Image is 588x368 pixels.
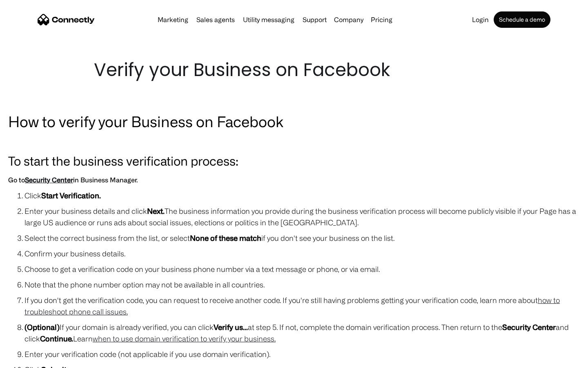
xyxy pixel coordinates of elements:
li: Enter your business details and click The business information you provide during the business ve... [24,205,580,228]
strong: Start Verification. [41,191,101,200]
strong: None of these match [190,234,261,242]
li: Choose to get a verification code on your business phone number via a text message or phone, or v... [24,263,580,275]
div: Company [334,14,363,25]
h3: To start the business verification process: [8,151,580,170]
h6: Go to in Business Manager. [8,174,580,186]
a: Support [299,16,330,23]
strong: Continue. [40,334,73,343]
li: If your domain is already verified, you can click at step 5. If not, complete the domain verifica... [24,321,580,344]
h1: Verify your Business on Facebook [94,57,494,83]
li: Click [24,190,580,201]
li: Select the correct business from the list, or select if you don't see your business on the list. [24,232,580,244]
a: Utility messaging [240,16,298,23]
a: Sales agents [193,16,238,23]
a: Marketing [154,16,192,23]
strong: Next. [147,207,165,215]
a: Security Center [25,176,73,184]
li: Note that the phone number option may not be available in all countries. [24,279,580,290]
a: Schedule a demo [494,11,550,28]
strong: Security Center [502,323,556,331]
a: when to use domain verification to verify your business. [93,334,276,343]
li: Enter your verification code (not applicable if you use domain verification). [24,348,580,360]
li: If you don't get the verification code, you can request to receive another code. If you're still ... [24,294,580,317]
strong: (Optional) [24,323,60,331]
p: ‍ [8,136,580,147]
ul: Language list [16,354,49,365]
a: Pricing [367,16,396,23]
h2: How to verify your Business on Facebook [8,111,580,132]
a: Login [469,16,492,23]
strong: Verify us... [214,323,248,331]
li: Confirm your business details. [24,248,580,259]
aside: Language selected: English [8,354,49,365]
